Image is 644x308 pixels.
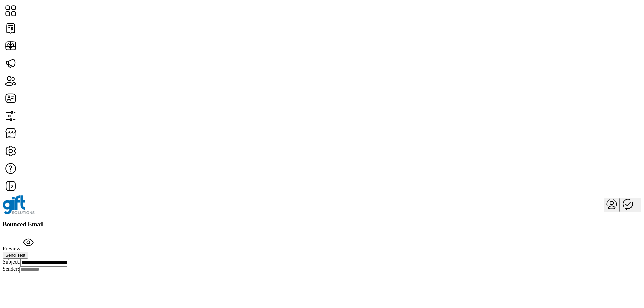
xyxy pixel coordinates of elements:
[3,252,28,259] button: Send Test
[3,195,35,214] img: logo
[5,253,25,258] span: Send Test
[3,3,98,117] body: Rich Text Area. Press ALT-0 for help.
[620,198,641,212] button: Publisher Panel
[3,221,641,228] h3: Bounced Email
[3,266,19,272] label: Sender:
[604,198,620,212] button: menu
[3,259,20,265] label: Subject:
[3,246,20,251] span: Preview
